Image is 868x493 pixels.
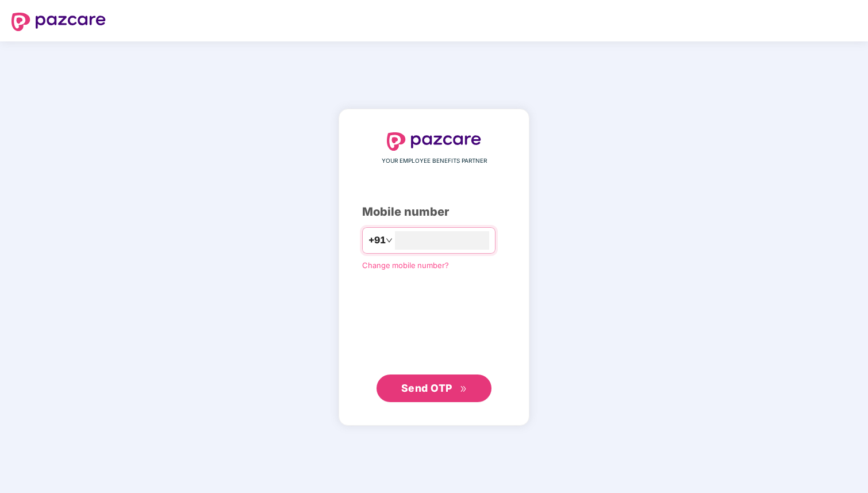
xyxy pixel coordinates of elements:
[401,382,452,394] span: Send OTP
[387,132,481,151] img: logo
[386,237,393,244] span: down
[362,203,506,221] div: Mobile number
[382,156,487,166] span: YOUR EMPLOYEE BENEFITS PARTNER
[460,385,467,393] span: double-right
[368,233,386,247] span: +91
[11,13,106,31] img: logo
[362,261,449,270] a: Change mobile number?
[377,374,491,402] button: Send OTPdouble-right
